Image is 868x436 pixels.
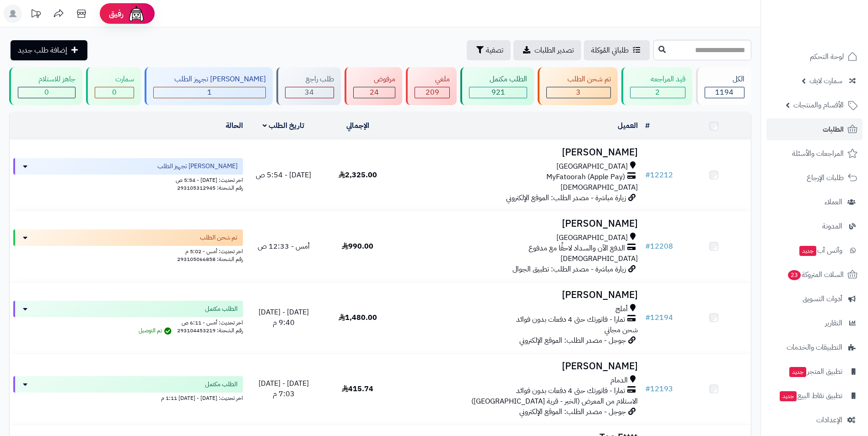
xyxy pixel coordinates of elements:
a: المراجعات والأسئلة [766,143,863,165]
span: طلبات الإرجاع [807,171,844,184]
span: الأقسام والمنتجات [793,99,844,112]
a: سمارت 0 [84,67,143,105]
img: ai-face.png [127,5,146,23]
span: الاستلام من المعرض (الخبر - قرية [GEOGRAPHIC_DATA]) [471,396,638,407]
span: التطبيقات والخدمات [787,341,842,354]
span: رقم الشحنة: 293105066858 [177,255,243,263]
span: زيارة مباشرة - مصدر الطلب: الموقع الإلكتروني [506,192,626,203]
a: التقارير [766,312,863,334]
a: #12194 [645,312,673,323]
a: المدونة [766,215,863,237]
div: اخر تحديث: أمس - 6:11 ص [13,317,243,327]
div: 0 [18,87,75,98]
span: السلات المتروكة [787,268,844,281]
span: طلباتي المُوكلة [591,45,629,56]
a: التطبيقات والخدمات [766,336,863,358]
span: 415.74 [342,383,373,394]
span: [GEOGRAPHIC_DATA] [556,161,628,172]
a: الطلب مكتمل 921 [458,67,536,105]
span: سمارت لايف [809,74,842,87]
span: 0 [44,87,49,98]
div: 2 [631,87,685,98]
a: #12208 [645,241,673,252]
div: 34 [286,87,334,98]
span: الدمام [610,375,628,386]
span: رقم الشحنة: 293105312945 [177,184,243,192]
div: سمارت [95,74,134,85]
span: [PERSON_NAME] تجهيز الطلب [157,162,237,171]
img: logo-2.png [806,25,859,44]
span: 990.00 [342,241,373,252]
a: لوحة التحكم [766,46,863,68]
a: العملاء [766,191,863,213]
div: تم شحن الطلب [546,74,610,85]
a: الحالة [226,120,243,131]
span: رقم الشحنة: 293104453219 [177,326,243,335]
a: طلب راجع 34 [275,67,343,105]
span: 921 [491,87,505,98]
span: تمارا - فاتورتك حتى 4 دفعات بدون فوائد [516,314,625,325]
span: [DATE] - [DATE] 9:40 م [259,307,309,328]
span: تم التوصيل [139,326,174,335]
span: تمارا - فاتورتك حتى 4 دفعات بدون فوائد [516,386,625,396]
span: تطبيق نقاط البيع [779,389,842,402]
div: 24 [354,87,395,98]
span: جوجل - مصدر الطلب: الموقع الإلكتروني [519,335,626,346]
a: طلباتي المُوكلة [584,40,650,60]
div: قيد المراجعه [630,74,685,85]
a: الكل1194 [694,67,753,105]
h3: [PERSON_NAME] [399,361,638,372]
span: 2 [655,87,660,98]
div: جاهز للاستلام [18,74,75,85]
span: 23 [788,270,801,280]
span: أمس - 12:33 ص [258,241,310,252]
div: الطلب مكتمل [469,74,527,85]
a: ملغي 209 [404,67,458,105]
div: مرفوض [353,74,395,85]
div: 209 [415,87,449,98]
span: الطلب مكتمل [205,304,237,314]
a: طلبات الإرجاع [766,167,863,189]
a: قيد المراجعه 2 [620,67,694,105]
a: تاريخ الطلب [263,120,304,131]
span: جديد [780,391,797,401]
a: تصدير الطلبات [513,40,581,60]
span: الدفع الآن والسداد لاحقًا مع مدفوع [528,243,625,254]
a: تطبيق المتجرجديد [766,361,863,383]
a: إضافة طلب جديد [11,40,87,60]
span: شحن مجاني [604,324,638,335]
a: الإجمالي [346,120,369,131]
a: # [645,120,650,131]
span: العملاء [825,196,842,208]
h3: [PERSON_NAME] [399,290,638,300]
a: أدوات التسويق [766,288,863,310]
span: 1 [207,87,212,98]
span: أملج [615,304,628,314]
span: إضافة طلب جديد [18,45,67,56]
a: الإعدادات [766,409,863,431]
span: أدوات التسويق [803,292,842,305]
span: تصدير الطلبات [534,45,574,56]
div: الكل [705,74,744,85]
span: رفيق [109,8,124,19]
div: اخر تحديث: أمس - 5:02 م [13,246,243,255]
a: جاهز للاستلام 0 [7,67,84,105]
div: ملغي [415,74,450,85]
span: 3 [576,87,581,98]
span: 1,480.00 [339,312,377,323]
span: # [645,383,650,394]
div: طلب راجع [285,74,334,85]
a: [PERSON_NAME] تجهيز الطلب 1 [143,67,274,105]
span: # [645,312,650,323]
span: [DEMOGRAPHIC_DATA] [561,182,638,193]
span: تطبيق المتجر [788,365,842,378]
span: [GEOGRAPHIC_DATA] [556,233,628,243]
span: MyFatoorah (Apple Pay) [546,172,625,182]
span: جديد [789,367,806,377]
span: جوجل - مصدر الطلب: الموقع الإلكتروني [519,406,626,417]
a: وآتس آبجديد [766,239,863,261]
span: [DEMOGRAPHIC_DATA] [561,253,638,264]
h3: [PERSON_NAME] [399,218,638,229]
a: #12212 [645,170,673,181]
span: 0 [112,87,117,98]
